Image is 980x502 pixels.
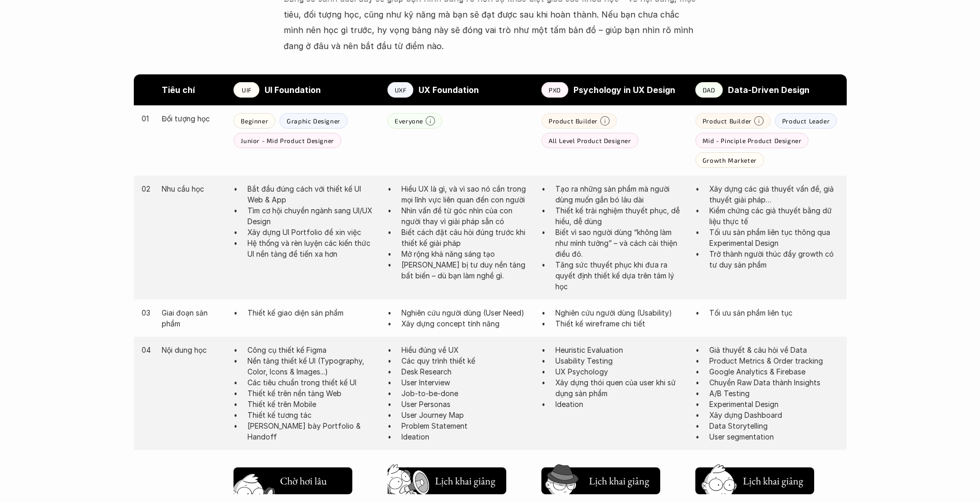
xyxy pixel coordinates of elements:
[703,137,802,144] p: Mid - Pinciple Product Designer
[401,318,531,329] p: Xây dựng concept tính năng
[555,259,685,292] p: Tăng sức thuyết phục khi đưa ra quyết định thiết kế dựa trên tâm lý học
[555,183,685,205] p: Tạo ra những sản phẩm mà người dùng muốn gắn bó lâu dài
[541,467,660,494] button: Lịch khai giảng
[709,183,839,205] p: Xây dựng các giả thuyết vấn đề, giả thuyết giải pháp…
[247,388,377,399] p: Thiết kế trên nền tảng Web
[401,227,531,248] p: Biết cách đặt câu hỏi đúng trước khi thiết kế giải pháp
[247,227,377,238] p: Xây dựng UI Portfolio để xin việc
[401,344,531,355] p: Hiểu đúng về UX
[709,205,839,227] p: Kiểm chứng các giả thuyết bằng dữ liệu thực tế
[401,307,531,318] p: Nghiên cứu người dùng (User Need)
[695,467,814,494] button: Lịch khai giảng
[555,399,685,410] p: Ideation
[241,137,334,144] p: Junior - Mid Product Designer
[247,183,377,205] p: Bắt đầu đúng cách với thiết kế UI Web & App
[247,420,377,442] p: [PERSON_NAME] bày Portfolio & Handoff
[247,355,377,377] p: Nền tảng thiết kế UI (Typography, Color, Icons & Images...)
[401,355,531,366] p: Các quy trình thiết kế
[265,85,321,95] strong: UI Foundation
[242,86,252,93] p: UIF
[709,366,839,377] p: Google Analytics & Firebase
[387,467,506,494] button: Lịch khai giảng
[709,420,839,431] p: Data Storytelling
[247,205,377,227] p: Tìm cơ hội chuyển ngành sang UI/UX Design
[709,227,839,248] p: Tối ưu sản phẩm liên tục thông qua Experimental Design
[162,183,223,194] p: Nhu cầu học
[555,227,685,259] p: Biết vì sao người dùng “không làm như mình tưởng” – và cách cải thiện điều đó.
[401,431,531,442] p: Ideation
[401,377,531,388] p: User Interview
[709,399,839,410] p: Experimental Design
[401,205,531,227] p: Nhìn vấn đề từ góc nhìn của con người thay vì giải pháp sẵn có
[695,463,814,494] a: Lịch khai giảng
[555,366,685,377] p: UX Psychology
[703,156,757,164] p: Growth Marketer
[247,410,377,420] p: Thiết kế tương tác
[709,248,839,270] p: Trở thành người thúc đẩy growth có tư duy sản phẩm
[162,307,223,329] p: Giai đoạn sản phẩm
[709,410,839,420] p: Xây dựng Dashboard
[142,113,152,124] p: 01
[287,117,340,124] p: Graphic Designer
[387,463,506,494] a: Lịch khai giảng
[728,85,810,95] strong: Data-Driven Design
[709,344,839,355] p: Giả thuyết & câu hỏi về Data
[162,344,223,355] p: Nội dung học
[401,399,531,410] p: User Personas
[401,183,531,205] p: Hiểu UX là gì, và vì sao nó cần trong mọi lĩnh vực liên quan đến con người
[709,355,839,366] p: Product Metrics & Order tracking
[703,86,715,93] p: DAD
[162,85,195,95] strong: Tiêu chí
[709,388,839,399] p: A/B Testing
[401,259,531,281] p: [PERSON_NAME] bị tư duy nền tảng bất biến – dù bạn làm nghề gì.
[142,307,152,318] p: 03
[555,307,685,318] p: Nghiên cứu người dùng (Usability)
[247,344,377,355] p: Công cụ thiết kế Figma
[555,377,685,399] p: Xây dựng thói quen của user khi sử dụng sản phẩm
[555,318,685,329] p: Thiết kế wireframe chi tiết
[434,474,496,488] h5: Lịch khai giảng
[418,85,479,95] strong: UX Foundation
[401,366,531,377] p: Desk Research
[401,248,531,259] p: Mở rộng khả năng sáng tạo
[401,410,531,420] p: User Journey Map
[555,355,685,366] p: Usability Testing
[142,344,152,355] p: 04
[782,117,830,124] p: Product Leader
[549,86,561,93] p: PXD
[234,467,352,494] button: Chờ hơi lâu
[247,399,377,410] p: Thiết kế trên Mobile
[247,238,377,259] p: Hệ thống và rèn luyện các kiến thức UI nền tảng để tiến xa hơn
[742,474,804,488] h5: Lịch khai giảng
[395,117,423,124] p: Everyone
[142,183,152,194] p: 02
[162,113,223,124] p: Đối tượng học
[549,117,598,124] p: Product Builder
[395,86,407,93] p: UXF
[703,117,752,124] p: Product Builder
[709,307,839,318] p: Tối ưu sản phẩm liên tục
[401,388,531,399] p: Job-to-be-done
[541,463,660,494] a: Lịch khai giảng
[247,307,377,318] p: Thiết kế giao diện sản phẩm
[234,463,352,494] a: Chờ hơi lâu
[709,431,839,442] p: User segmentation
[241,117,268,124] p: Beginner
[588,474,650,488] h5: Lịch khai giảng
[555,344,685,355] p: Heuristic Evaluation
[280,474,327,488] h5: Chờ hơi lâu
[709,377,839,388] p: Chuyển Raw Data thành Insights
[401,420,531,431] p: Problem Statement
[573,85,675,95] strong: Psychology in UX Design
[555,205,685,227] p: Thiết kế trải nghiệm thuyết phục, dễ hiểu, dễ dùng
[247,377,377,388] p: Các tiêu chuẩn trong thiết kế UI
[549,137,631,144] p: All Level Product Designer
